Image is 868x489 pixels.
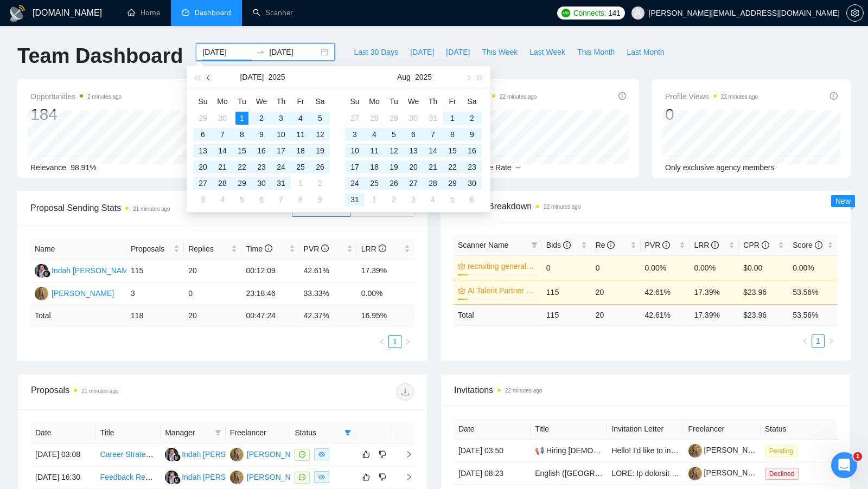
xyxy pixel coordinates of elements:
td: 2025-08-07 [423,126,443,143]
a: recruiting general - [GEOGRAPHIC_DATA], [GEOGRAPHIC_DATA], [GEOGRAPHIC_DATA] [468,260,535,272]
td: 2025-08-09 [310,191,330,208]
div: 27 [196,177,209,190]
a: AI Talent Partner - Recruiting general [468,285,535,297]
td: 2025-07-08 [232,126,252,143]
div: 4 [216,193,229,206]
div: 1 [235,112,248,125]
th: Mo [213,93,232,110]
img: upwork-logo.png [561,9,570,17]
div: 3 [348,128,361,141]
span: right [405,338,411,345]
span: right [828,338,834,344]
div: 15 [235,144,248,157]
span: Connects: [573,7,606,19]
td: 2025-07-12 [310,126,330,143]
div: 27 [348,112,361,125]
a: Declined [765,469,803,478]
span: like [362,473,370,481]
div: 9 [255,128,268,141]
span: Invitations [454,90,537,103]
time: 2 minutes ago [87,94,122,100]
span: left [802,338,808,344]
button: Last Month [621,43,670,61]
div: 13 [407,144,420,157]
div: 5 [314,112,327,125]
input: End date [269,46,318,58]
button: 2025 [415,66,432,88]
div: 10 [275,128,288,141]
th: Th [271,93,291,110]
td: 2025-07-22 [232,159,252,175]
a: Career Strategist Needed: Product Manager Role in AI/Tech + Build Professional Portfolio [100,450,401,459]
td: 2025-07-18 [291,143,310,159]
div: 0 [665,104,758,125]
a: setting [846,9,864,17]
div: 1 [294,177,307,190]
a: Pending [765,446,802,455]
td: 2025-07-13 [193,143,213,159]
span: [DATE] [446,46,470,58]
h1: Team Dashboard [17,43,183,69]
span: Scanner Breakdown [454,200,838,213]
img: c1ygl-kpzeZJLrRcVOKzMi5ikDIqYbMaiMAcYUL6JVK3ZmFCPpug3dVDV8OsntLtNL [688,467,702,480]
td: 2025-07-03 [271,110,291,126]
div: 14 [426,144,439,157]
div: 26 [314,160,327,173]
img: c1ygl-kpzeZJLrRcVOKzMi5ikDIqYbMaiMAcYUL6JVK3ZmFCPpug3dVDV8OsntLtNL [688,444,702,458]
a: 📢 Hiring [DEMOGRAPHIC_DATA]! Easily record and earn money! 📢 [535,446,772,455]
img: IA [165,448,178,461]
span: dislike [379,450,386,459]
div: 6 [465,193,478,206]
div: 10 [348,144,361,157]
div: [PERSON_NAME] [247,471,309,483]
div: 23 [255,160,268,173]
div: 13 [196,144,209,157]
td: 2025-07-27 [345,110,365,126]
div: 29 [446,177,459,190]
th: Fr [443,93,462,110]
span: filter [342,424,353,441]
div: 14 [216,144,229,157]
td: 2025-07-25 [291,159,310,175]
img: gigradar-bm.png [173,454,181,461]
time: 22 minutes ago [500,94,537,100]
td: 2025-08-03 [345,126,365,143]
td: 2025-06-29 [193,110,213,126]
div: 12 [314,128,327,141]
a: IAIndah [PERSON_NAME] [165,472,265,481]
div: 9 [314,193,327,206]
div: 21 [426,160,439,173]
div: 29 [196,112,209,125]
div: 184 [30,104,122,125]
td: 2025-08-01 [443,110,462,126]
td: 2025-08-02 [462,110,482,126]
td: 2025-08-05 [384,126,404,143]
img: gigradar-bm.png [173,477,181,484]
div: 25 [294,160,307,173]
div: 2 [465,112,478,125]
td: 2025-07-30 [252,175,271,191]
td: 2025-07-21 [213,159,232,175]
img: CM [35,287,48,300]
button: Last 30 Days [348,43,404,61]
td: 2025-08-10 [345,143,365,159]
div: 17 [275,144,288,157]
div: 5 [235,193,248,206]
td: 2025-08-22 [443,159,462,175]
a: Feedback Recruiter Needed for AI Resistance Platform [100,473,285,481]
td: 2025-07-15 [232,143,252,159]
a: CM[PERSON_NAME] [230,472,309,481]
td: 2025-08-21 [423,159,443,175]
span: 141 [608,7,620,19]
img: logo [9,5,26,22]
div: 2 [255,112,268,125]
time: 22 minutes ago [544,204,580,210]
div: 4 [368,128,381,141]
td: 2025-07-20 [193,159,213,175]
div: 27 [407,177,420,190]
span: 98.91% [71,163,96,172]
div: 2 [387,193,400,206]
span: New [835,197,851,205]
span: setting [847,9,863,17]
div: 16 [465,144,478,157]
